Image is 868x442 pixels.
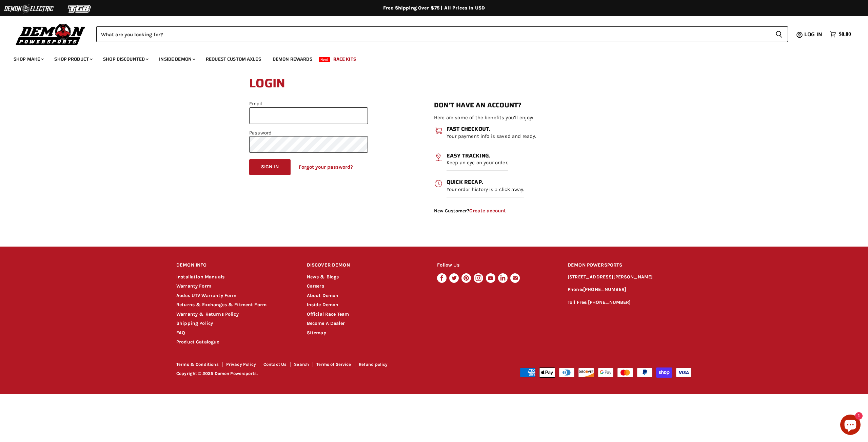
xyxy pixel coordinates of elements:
h1: Login [249,73,619,94]
a: Careers [307,283,324,289]
span: Log in [804,30,822,39]
h2: DEMON INFO [176,257,294,273]
a: About Demon [307,293,339,298]
button: Search [770,26,788,42]
a: Log in [801,31,826,38]
a: Privacy Policy [226,362,256,367]
a: Forgot your password? [299,164,353,170]
a: Returns & Exchanges & Fitment Form [176,302,267,308]
a: Become A Dealer [307,320,345,326]
p: Your order history is a click away. [447,187,524,197]
p: Toll Free: [568,299,692,307]
a: Terms & Conditions [176,362,219,367]
a: Demon Rewards [268,52,317,66]
h3: Fast checkout. [447,126,536,132]
div: Free Shipping Over $75 | All Prices In USD [163,5,705,11]
a: FAQ [176,330,185,336]
a: [PHONE_NUMBER] [588,299,631,305]
h2: Follow Us [437,257,555,273]
h2: Don't have an account? [434,101,619,109]
a: Terms of Service [316,362,351,367]
a: Official Race Team [307,311,349,317]
p: Your payment info is saved and ready. [447,133,536,144]
p: [STREET_ADDRESS][PERSON_NAME] [568,273,692,281]
a: Search [294,362,309,367]
nav: Footer [176,362,435,369]
img: TGB Logo 2 [54,2,105,15]
a: Request Custom Axles [201,52,266,66]
a: Installation Manuals [176,274,224,280]
a: [PHONE_NUMBER] [583,287,626,292]
img: Demon Powersports [14,22,88,46]
img: acc-icon2_27x26.png [434,153,443,162]
span: New! [319,57,330,62]
a: Race Kits [328,52,361,66]
a: Shop Product [49,52,97,66]
a: Shop Discounted [98,52,153,66]
a: Inside Demon [154,52,199,66]
span: New Customer? [434,208,619,214]
span: $0.00 [839,31,851,38]
a: News & Blogs [307,274,339,280]
a: Shop Make [8,52,48,66]
a: Aodes UTV Warranty Form [176,293,236,298]
a: Inside Demon [307,302,339,308]
h3: Easy tracking. [447,153,508,159]
h2: DEMON POWERSPORTS [568,257,692,273]
img: acc-icon3_27x26.png [434,179,443,188]
a: Sitemap [307,330,327,336]
form: Product [96,26,788,42]
h3: Quick recap. [447,179,524,185]
h2: DISCOVER DEMON [307,257,425,273]
a: Create account [469,208,506,214]
div: Here are some of the benefits you’ll enjoy: [434,115,619,214]
p: Copyright © 2025 Demon Powersports. [176,371,435,376]
p: Keep an eye on your order. [447,160,508,171]
input: Search [96,26,770,42]
inbox-online-store-chat: Shopify online store chat [838,415,863,437]
a: $0.00 [826,29,854,39]
a: Refund policy [359,362,388,367]
ul: Main menu [8,49,849,66]
img: Demon Electric Logo 2 [3,2,54,15]
a: Warranty Form [176,283,211,289]
img: acc-icon1_27x26.png [434,126,443,135]
button: Sign in [249,159,291,175]
a: Contact Us [263,362,287,367]
a: Product Catalogue [176,339,219,345]
a: Warranty & Returns Policy [176,311,239,317]
a: Shipping Policy [176,320,213,326]
p: Phone: [568,286,692,294]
